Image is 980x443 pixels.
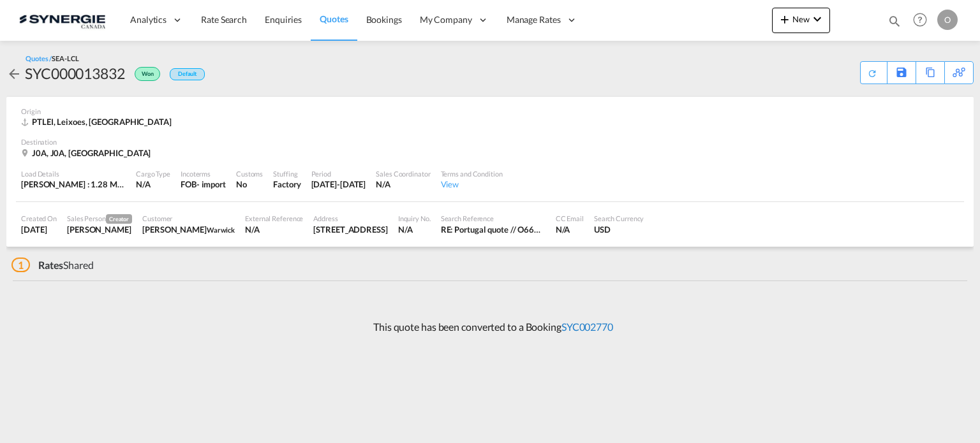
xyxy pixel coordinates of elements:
div: Customs [236,169,263,178]
span: New [777,14,825,24]
div: Quotes /SEA-LCL [26,54,79,63]
div: Period [311,169,366,178]
div: Won [125,63,163,84]
div: Stuffing [273,169,301,178]
span: Rates [38,259,64,271]
div: No [236,178,263,190]
div: icon-arrow-left [6,63,25,84]
div: icon-magnify [887,14,902,33]
div: N/A [136,178,170,190]
a: SYC002770 [561,321,613,333]
div: FOB [181,178,197,190]
div: Karen Mercier [67,224,132,235]
div: Destination [21,137,959,147]
div: RE: Portugal quote // O66729 [441,224,546,235]
span: Manage Rates [507,13,561,26]
div: PTLEI, Leixoes, Europe [21,116,175,127]
span: My Company [420,13,472,26]
div: Nathalie Dubois [142,224,235,235]
div: 6 Aug 2025 [21,224,57,235]
md-icon: icon-arrow-left [6,66,22,82]
img: 1f56c880d42311ef80fc7dca854c8e59.png [19,6,105,34]
span: Enquiries [265,14,302,25]
div: Save As Template [887,62,916,84]
div: N/A [245,224,303,235]
div: View [441,178,503,190]
div: 31 Aug 2025 [311,178,366,190]
span: Won [142,70,157,82]
div: - import [197,178,226,190]
div: O [937,10,958,30]
span: Warwick [207,226,235,234]
div: External Reference [245,214,303,223]
div: Search Currency [594,214,644,223]
div: Quote PDF is not available at this time [867,62,880,78]
div: Load Details [21,169,126,178]
div: USD [594,224,644,235]
span: Help [909,9,931,31]
div: Cargo Type [136,169,170,178]
span: Creator [106,214,132,224]
div: J0A, J0A, Canada [21,147,154,159]
span: Rate Search [201,14,247,25]
md-icon: icon-chevron-down [810,11,825,27]
div: Incoterms [181,169,226,178]
div: Created On [21,214,57,223]
span: Bookings [366,14,402,25]
div: Inquiry No. [398,214,431,223]
div: [PERSON_NAME] : 1.28 MT | Volumetric Wt : 14.78 CBM | Chargeable Wt : 14.78 W/M [21,178,126,190]
span: PTLEI, Leixoes, [GEOGRAPHIC_DATA] [32,117,172,127]
div: Help [909,9,937,32]
md-icon: icon-plus 400-fg [777,11,792,27]
button: icon-plus 400-fgNewicon-chevron-down [772,8,830,33]
span: SEA-LCL [52,54,78,62]
md-icon: icon-refresh [867,68,877,78]
div: Terms and Condition [441,169,503,178]
span: Analytics [130,13,167,26]
div: Sales Person [67,214,132,224]
p: This quote has been converted to a Booking [367,320,613,334]
div: Sales Coordinator [376,169,430,178]
div: CC Email [556,214,584,223]
div: 14 Rue de l'Hôtel de Ville Warwick QC J0A 1M0 Canada [313,224,387,235]
span: 1 [11,258,30,272]
div: Default [170,68,205,80]
div: N/A [556,224,584,235]
div: N/A [376,178,430,190]
div: Customer [142,214,235,223]
div: Shared [11,258,94,272]
div: Origin [21,106,959,116]
div: SYC000013832 [25,63,125,84]
div: Factory Stuffing [273,178,301,190]
md-icon: icon-magnify [887,14,902,28]
span: Quotes [320,13,348,24]
div: Address [313,214,387,223]
div: Search Reference [441,214,546,223]
div: N/A [398,224,431,235]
